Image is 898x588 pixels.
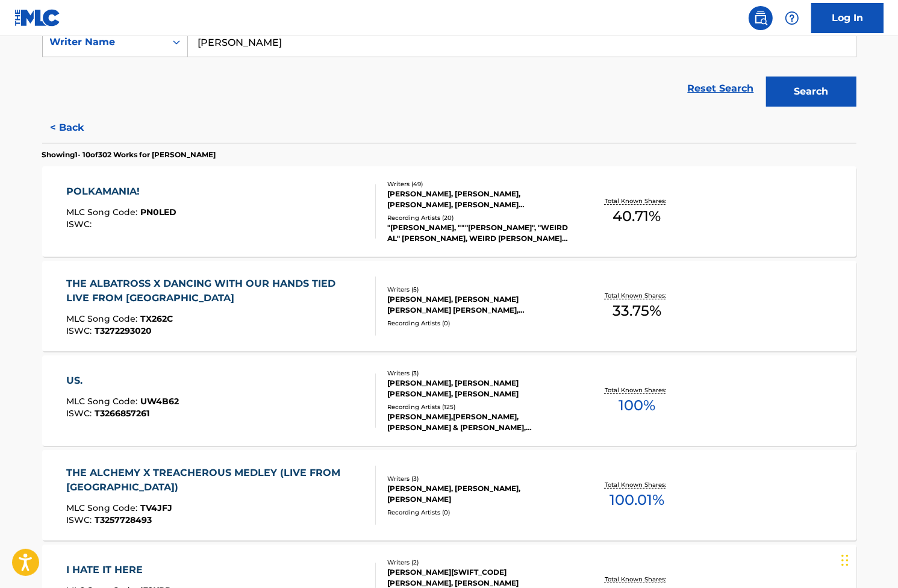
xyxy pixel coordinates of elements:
[95,408,149,419] span: T3266857261
[140,313,173,324] span: TX262C
[66,563,171,577] div: I HATE IT HERE
[605,291,669,300] p: Total Known Shares:
[387,189,569,210] div: [PERSON_NAME], [PERSON_NAME], [PERSON_NAME], [PERSON_NAME] [PERSON_NAME] [PERSON_NAME], [PERSON_N...
[387,285,569,294] div: Writers ( 5 )
[605,196,669,205] p: Total Known Shares:
[387,402,569,411] div: Recording Artists ( 125 )
[42,261,856,351] a: THE ALBATROSS X DANCING WITH OUR HANDS TIED LIVE FROM [GEOGRAPHIC_DATA]MLC Song Code:TX262CISWC:T...
[838,530,898,588] iframe: Chat Widget
[605,386,669,395] p: Total Known Shares:
[749,6,773,30] a: Public Search
[387,222,569,244] div: "[PERSON_NAME], """[PERSON_NAME]", "WEIRD AL" [PERSON_NAME], WEIRD [PERSON_NAME], "[PERSON_NAME]
[66,325,95,336] span: ISWC :
[42,166,856,257] a: POLKAMANIA!MLC Song Code:PN0LEDISWC:Writers (49)[PERSON_NAME], [PERSON_NAME], [PERSON_NAME], [PER...
[140,502,172,513] span: TV4JFJ
[95,325,152,336] span: T3272293020
[387,474,569,483] div: Writers ( 3 )
[66,408,95,419] span: ISWC :
[682,75,760,102] a: Reset Search
[613,300,661,322] span: 33.75 %
[387,213,569,222] div: Recording Artists ( 20 )
[387,180,569,189] div: Writers ( 49 )
[785,11,799,25] img: help
[619,395,655,416] span: 100 %
[66,184,176,199] div: POLKAMANIA!
[605,480,669,489] p: Total Known Shares:
[66,514,95,525] span: ISWC :
[42,113,114,143] button: < Back
[841,542,849,578] div: Drag
[766,77,856,107] button: Search
[387,411,569,433] div: [PERSON_NAME],[PERSON_NAME], [PERSON_NAME] & [PERSON_NAME], [PERSON_NAME], [PERSON_NAME] & [PERSO...
[50,35,158,49] div: Writer Name
[753,11,768,25] img: search
[610,489,664,511] span: 100.01 %
[66,207,140,217] span: MLC Song Code :
[66,502,140,513] span: MLC Song Code :
[42,27,856,113] form: Search Form
[95,514,152,525] span: T3257728493
[66,396,140,407] span: MLC Song Code :
[66,277,366,305] div: THE ALBATROSS X DANCING WITH OUR HANDS TIED LIVE FROM [GEOGRAPHIC_DATA]
[66,466,366,495] div: THE ALCHEMY X TREACHEROUS MEDLEY (LIVE FROM [GEOGRAPHIC_DATA])
[387,378,569,399] div: [PERSON_NAME], [PERSON_NAME] [PERSON_NAME], [PERSON_NAME]
[387,508,569,517] div: Recording Artists ( 0 )
[780,6,804,30] div: Help
[387,369,569,378] div: Writers ( 3 )
[140,207,176,217] span: PN0LED
[42,450,856,540] a: THE ALCHEMY X TREACHEROUS MEDLEY (LIVE FROM [GEOGRAPHIC_DATA])MLC Song Code:TV4JFJISWC:T325772849...
[811,3,884,33] a: Log In
[140,396,179,407] span: UW4B62
[66,374,179,388] div: US.
[387,294,569,316] div: [PERSON_NAME], [PERSON_NAME] [PERSON_NAME] [PERSON_NAME], [PERSON_NAME] [PERSON_NAME] [PERSON_NAME]
[387,558,569,567] div: Writers ( 2 )
[66,313,140,324] span: MLC Song Code :
[605,575,669,584] p: Total Known Shares:
[14,9,61,27] img: MLC Logo
[42,355,856,446] a: US.MLC Song Code:UW4B62ISWC:T3266857261Writers (3)[PERSON_NAME], [PERSON_NAME] [PERSON_NAME], [PE...
[613,205,661,227] span: 40.71 %
[66,219,95,230] span: ISWC :
[387,319,569,328] div: Recording Artists ( 0 )
[387,483,569,505] div: [PERSON_NAME], [PERSON_NAME], [PERSON_NAME]
[42,149,216,160] p: Showing 1 - 10 of 302 Works for [PERSON_NAME]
